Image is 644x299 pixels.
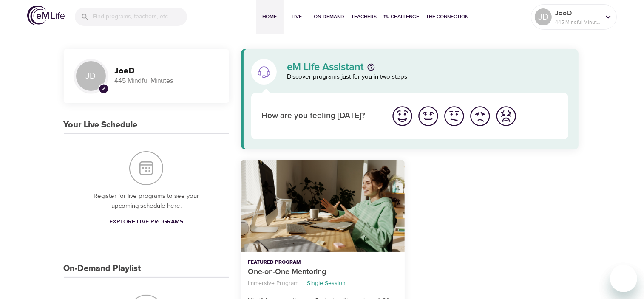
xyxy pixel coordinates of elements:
[314,12,345,21] span: On-Demand
[307,279,346,288] p: Single Session
[109,217,183,227] span: Explore Live Programs
[129,151,163,185] img: Your Live Schedule
[384,12,420,21] span: 1% Challenge
[64,264,141,274] h3: On-Demand Playlist
[468,104,492,128] img: bad
[81,192,212,211] p: Register for live programs to see your upcoming schedule here.
[106,214,187,230] a: Explore Live Programs
[248,278,398,289] nav: breadcrumb
[441,103,467,129] button: I'm feeling ok
[426,12,469,21] span: The Connection
[555,8,600,18] p: JoeD
[555,18,600,26] p: 445 Mindful Minutes
[74,59,108,93] div: JD
[248,279,298,288] p: Immersive Program
[389,103,415,129] button: I'm feeling great
[443,104,466,128] img: ok
[610,265,637,292] iframe: Button to launch messaging window
[115,66,219,76] h3: JoeD
[391,104,414,128] img: great
[493,103,519,129] button: I'm feeling worst
[302,278,304,289] li: ·
[260,12,280,21] span: Home
[287,72,569,82] p: Discover programs just for you in two steps
[93,8,187,26] input: Find programs, teachers, etc...
[248,259,398,266] p: Featured Program
[287,12,307,21] span: Live
[257,65,271,79] img: eM Life Assistant
[415,103,441,129] button: I'm feeling good
[494,104,518,128] img: worst
[27,6,65,25] img: logo
[64,120,138,130] h3: Your Live Schedule
[287,62,364,72] p: eM Life Assistant
[261,110,379,122] p: How are you feeling [DATE]?
[115,76,219,86] p: 445 Mindful Minutes
[535,8,552,25] div: JD
[248,266,398,278] p: One-on-One Mentoring
[352,12,377,21] span: Teachers
[241,160,405,252] button: One-on-One Mentoring
[417,104,440,128] img: good
[467,103,493,129] button: I'm feeling bad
